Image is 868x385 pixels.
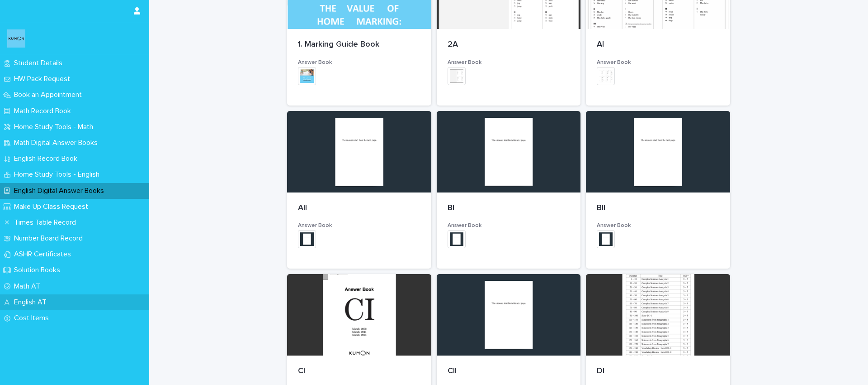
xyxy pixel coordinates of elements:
p: AII [298,203,420,213]
p: Book an Appointment [10,91,89,99]
h3: Answer Book [597,222,719,229]
p: DI [597,366,719,376]
p: 2A [448,40,570,50]
h3: Answer Book [298,59,420,66]
h3: Answer Book [298,222,420,229]
p: Math AT [10,282,47,291]
p: Home Study Tools - Math [10,123,100,131]
p: BI [448,203,570,213]
p: Math Digital Answer Books [10,139,105,147]
a: BIIAnswer Book [586,111,730,269]
p: English AT [10,298,54,307]
p: Home Study Tools - English [10,170,107,179]
p: CII [448,366,570,376]
p: English Digital Answer Books [10,187,111,195]
p: 1. Marking Guide Book [298,40,420,50]
h3: Answer Book [448,222,570,229]
p: Student Details [10,59,70,67]
p: ASHR Certificates [10,250,78,259]
p: Math Record Book [10,107,78,115]
p: Make Up Class Request [10,202,95,211]
p: HW Pack Request [10,75,77,83]
p: AI [597,40,719,50]
p: Times Table Record [10,218,83,227]
a: BIAnswer Book [437,111,581,269]
h3: Answer Book [448,59,570,66]
h3: Answer Book [597,59,719,66]
p: Number Board Record [10,234,90,243]
p: Cost Items [10,314,56,322]
a: AIIAnswer Book [287,111,431,269]
p: CI [298,366,420,376]
p: Solution Books [10,266,67,274]
img: o6XkwfS7S2qhyeB9lxyF [7,29,25,48]
p: BII [597,203,719,213]
p: English Record Book [10,154,85,163]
